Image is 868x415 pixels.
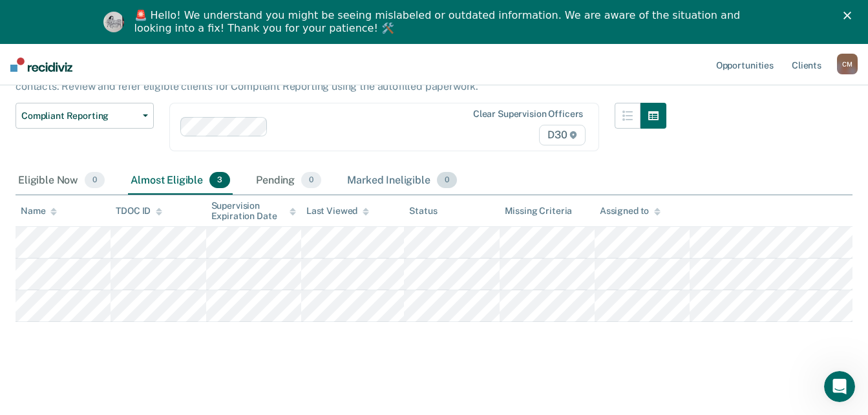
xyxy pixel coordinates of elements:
img: Recidiviz [10,58,72,72]
div: C M [837,54,858,74]
div: Marked Ineligible0 [344,167,460,195]
button: CM [837,54,858,74]
span: D30 [539,125,586,145]
div: Almost Eligible3 [128,167,233,195]
div: Name [21,206,57,217]
span: 0 [301,172,321,189]
div: Missing Criteria [505,206,573,217]
div: Pending0 [253,167,324,195]
p: Compliant Reporting is a level of supervision that uses an interactive voice recognition system, ... [16,68,656,92]
a: Opportunities [714,44,776,85]
span: 3 [209,172,230,189]
div: TDOC ID [116,206,162,217]
div: Eligible Now0 [16,167,107,195]
div: Last Viewed [306,206,369,217]
div: Assigned to [600,206,661,217]
span: 0 [85,172,105,189]
div: Close [843,12,856,19]
div: Status [409,206,437,217]
span: 0 [437,172,457,189]
span: Compliant Reporting [21,111,138,122]
div: 🚨 Hello! We understand you might be seeing mislabeled or outdated information. We are aware of th... [134,9,745,35]
img: Profile image for Kim [103,12,124,32]
div: Supervision Expiration Date [211,200,296,222]
a: Clients [789,44,824,85]
button: Compliant Reporting [16,103,154,129]
div: Clear supervision officers [473,109,583,120]
iframe: Intercom live chat [824,371,855,402]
